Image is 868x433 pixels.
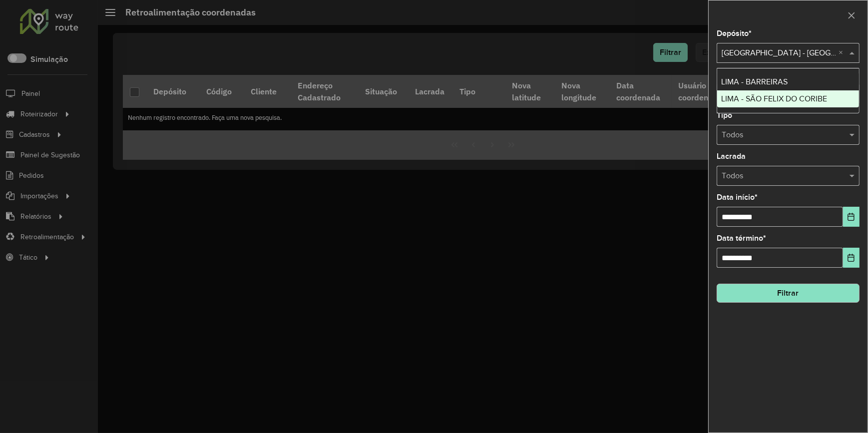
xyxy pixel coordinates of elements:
[717,27,752,39] label: Depósito
[721,77,788,86] span: LIMA - BARREIRAS
[839,47,847,59] span: Clear all
[717,284,860,303] button: Filtrar
[717,191,758,203] label: Data início
[843,207,860,227] button: Choose Date
[717,150,746,162] label: Lacrada
[843,248,860,268] button: Choose Date
[721,94,827,103] span: LIMA - SÃO FELIX DO CORIBE
[717,232,766,244] label: Data término
[717,109,732,121] label: Tipo
[717,68,860,113] ng-dropdown-panel: Options list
